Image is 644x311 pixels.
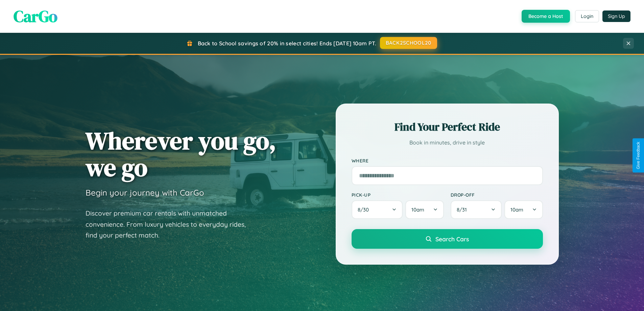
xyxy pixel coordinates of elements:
button: 10am [504,200,543,219]
button: 8/31 [451,200,502,219]
div: Give Feedback [636,142,641,169]
button: Sign Up [602,10,630,22]
span: 8 / 30 [358,206,372,213]
button: 8/30 [352,200,403,219]
button: Search Cars [352,229,543,249]
span: 8 / 31 [457,206,470,213]
label: Pick-up [352,192,444,198]
h3: Begin your journey with CarGo [86,187,204,198]
span: CarGo [14,5,57,27]
span: Search Cars [435,235,469,243]
label: Where [352,158,543,163]
p: Discover premium car rentals with unmatched convenience. From luxury vehicles to everyday rides, ... [86,208,255,241]
span: Back to School savings of 20% in select cities! Ends [DATE] 10am PT. [198,40,376,47]
button: BACK2SCHOOL20 [380,37,437,49]
label: Drop-off [451,192,543,198]
span: 10am [411,206,424,213]
button: Login [575,10,599,22]
h2: Find Your Perfect Ride [352,119,543,134]
h1: Wherever you go, we go [86,127,276,181]
span: 10am [510,206,523,213]
p: Book in minutes, drive in style [352,138,543,148]
button: Become a Host [522,10,570,23]
button: 10am [405,200,444,219]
